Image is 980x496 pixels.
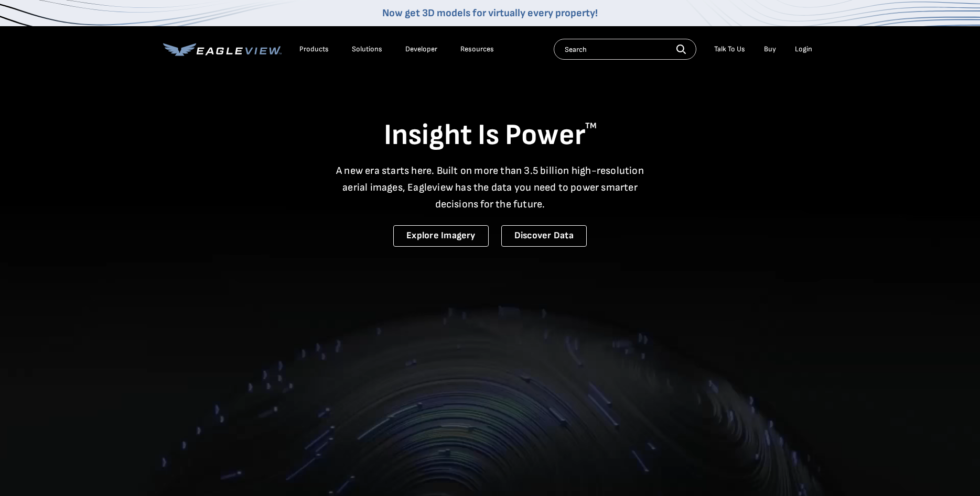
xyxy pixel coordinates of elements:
[585,121,597,131] sup: TM
[405,45,437,54] a: Developer
[163,117,817,154] h1: Insight Is Power
[393,225,489,247] a: Explore Imagery
[554,39,696,60] input: Search
[460,45,494,54] div: Resources
[764,45,776,54] a: Buy
[352,45,382,54] div: Solutions
[330,162,651,213] p: A new era starts here. Built on more than 3.5 billion high-resolution aerial images, Eagleview ha...
[714,45,745,54] div: Talk To Us
[382,7,598,19] a: Now get 3D models for virtually every property!
[299,45,329,54] div: Products
[501,225,587,247] a: Discover Data
[795,45,812,54] div: Login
